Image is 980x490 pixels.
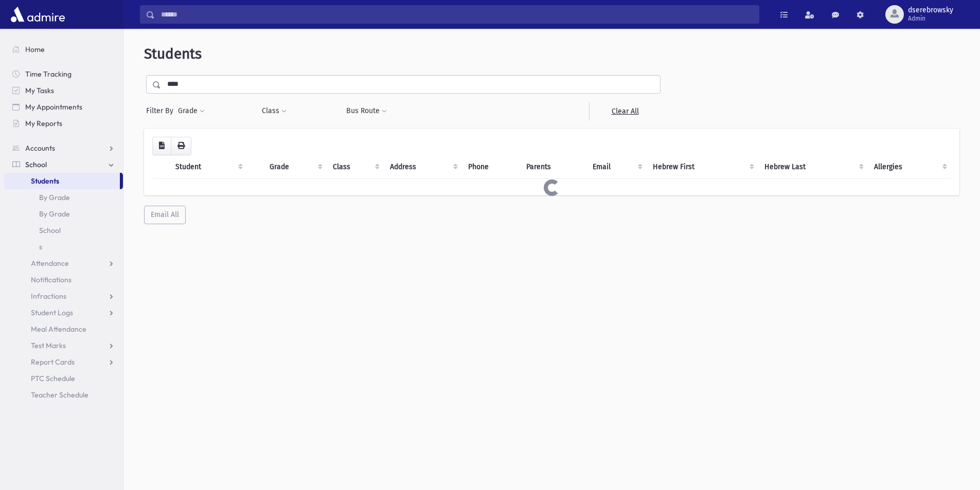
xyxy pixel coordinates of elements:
button: Email All [144,206,186,224]
th: Hebrew Last [758,155,868,179]
span: Accounts [25,143,55,153]
span: School [25,160,47,169]
th: Allergies [868,155,951,179]
a: Student Logs [4,304,123,321]
a: Clear All [589,102,661,120]
th: Student [169,155,247,179]
th: Email [586,155,647,179]
a: Time Tracking [4,66,123,82]
span: dserebrowsky [908,6,953,14]
button: Bus Route [346,102,387,120]
a: By Grade [4,206,123,222]
a: s [4,239,123,255]
a: Accounts [4,140,123,156]
span: Students [144,45,202,62]
span: Infractions [31,292,66,301]
input: Search [155,5,759,24]
span: Student Logs [31,308,73,317]
th: Address [384,155,462,179]
a: Home [4,41,123,58]
a: Attendance [4,255,123,271]
span: Report Cards [31,357,75,367]
span: Teacher Schedule [31,390,88,400]
span: Students [31,176,59,186]
a: PTC Schedule [4,370,123,387]
a: My Reports [4,115,123,132]
a: By Grade [4,189,123,206]
th: Phone [462,155,520,179]
a: My Tasks [4,82,123,99]
span: My Reports [25,119,62,128]
span: Time Tracking [25,69,72,79]
span: PTC Schedule [31,374,75,383]
th: Hebrew First [647,155,758,179]
a: Teacher Schedule [4,387,123,403]
span: Notifications [31,275,72,284]
a: Test Marks [4,337,123,354]
span: My Tasks [25,86,54,95]
a: Report Cards [4,354,123,370]
th: Class [327,155,384,179]
th: Grade [263,155,326,179]
span: Filter By [146,105,177,116]
button: Print [171,137,191,155]
span: Home [25,45,45,54]
a: Meal Attendance [4,321,123,337]
a: Students [4,173,120,189]
a: Notifications [4,271,123,288]
button: Class [261,102,287,120]
span: Attendance [31,259,69,268]
a: Infractions [4,288,123,304]
a: School [4,156,123,173]
th: Parents [520,155,586,179]
span: Meal Attendance [31,324,86,334]
button: CSV [152,137,171,155]
a: School [4,222,123,239]
img: AdmirePro [8,4,67,25]
a: My Appointments [4,99,123,115]
span: Admin [908,14,953,23]
span: My Appointments [25,102,82,112]
span: Test Marks [31,341,66,350]
button: Grade [177,102,205,120]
